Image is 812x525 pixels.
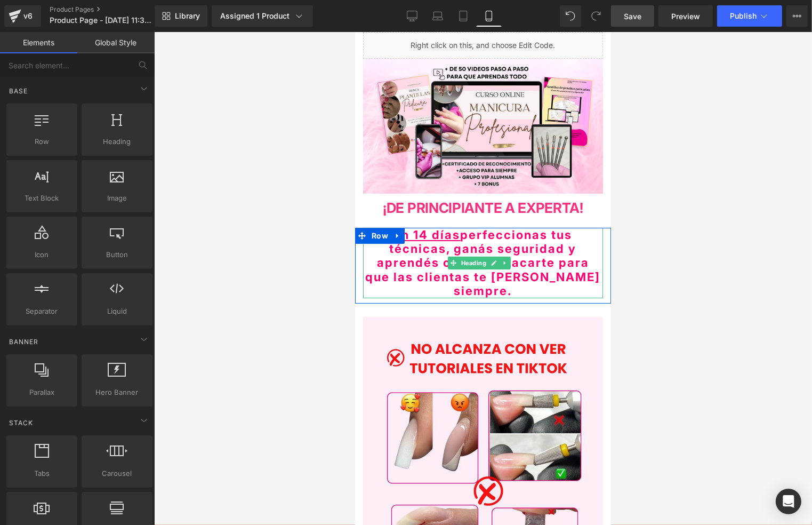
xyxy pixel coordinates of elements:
[39,196,106,210] span: En 14 días
[476,5,502,27] a: Mobile
[730,12,757,20] span: Publish
[175,11,200,21] span: Library
[425,5,451,27] a: Laptop
[85,387,149,398] span: Hero Banner
[85,468,149,479] span: Carousel
[10,468,74,479] span: Tabs
[671,11,700,22] span: Preview
[786,5,808,27] button: More
[624,11,641,22] span: Save
[77,32,155,53] a: Global Style
[21,9,35,23] div: v6
[399,5,425,27] a: Desktop
[8,86,29,96] span: Base
[85,193,149,204] span: Image
[50,16,152,25] span: Product Page - [DATE] 11:38:37
[220,11,304,21] div: Assigned 1 Product
[8,337,39,347] span: Banner
[451,5,476,27] a: Tablet
[50,5,172,14] a: Product Pages
[85,249,149,260] span: Button
[14,196,36,212] span: Row
[560,5,581,27] button: Undo
[41,168,228,184] strong: E PRINCIPIANTE A EXPERTA!
[144,225,156,237] a: Expand / Collapse
[776,489,801,514] div: Open Intercom Messenger
[10,249,74,260] span: Icon
[585,5,607,27] button: Redo
[658,5,713,27] a: Preview
[4,5,41,27] a: v6
[717,5,782,27] button: Publish
[8,418,34,428] span: Stack
[10,387,74,398] span: Parallax
[36,196,50,212] a: Expand / Collapse
[85,136,149,147] span: Heading
[85,306,149,317] span: Liquid
[104,225,133,237] span: Heading
[155,5,207,27] a: New Library
[10,136,74,147] span: Row
[10,306,74,317] span: Separator
[28,168,41,184] strong: ¡D
[10,193,74,204] span: Text Block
